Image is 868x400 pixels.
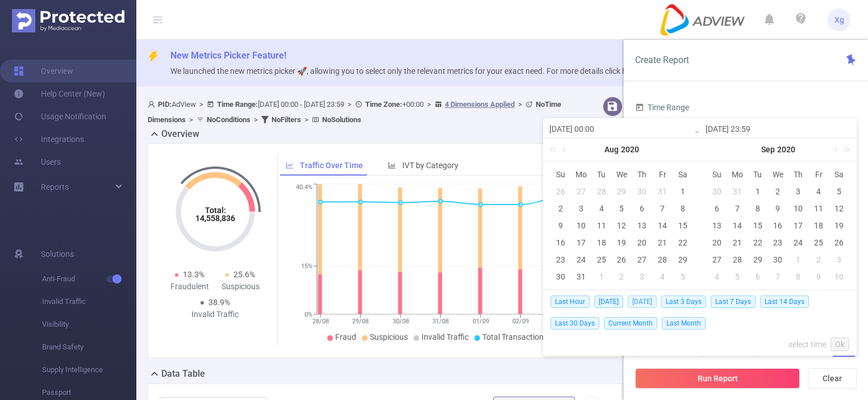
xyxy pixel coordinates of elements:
[656,270,669,284] div: 4
[771,202,784,215] div: 9
[710,236,724,249] div: 20
[164,281,215,293] div: Fraudulent
[635,270,649,284] div: 3
[727,169,748,180] span: Mo
[832,202,846,215] div: 12
[233,270,255,279] span: 25.6%
[41,243,74,265] span: Solutions
[296,184,312,191] tspan: 40.4%
[301,262,312,270] tspan: 15%
[673,200,693,217] td: August 8, 2020
[207,115,251,124] b: No Conditions
[591,166,612,183] th: Tue
[612,234,632,251] td: August 19, 2020
[635,236,649,249] div: 20
[14,60,73,82] a: Overview
[445,100,515,109] u: 4 Dimensions Applied
[751,270,765,284] div: 6
[731,236,744,249] div: 21
[595,236,608,249] div: 18
[595,253,608,266] div: 25
[560,138,570,161] a: Previous month (PageUp)
[652,234,673,251] td: August 21, 2020
[707,169,727,180] span: Su
[312,318,328,325] tspan: 28/08
[710,270,724,284] div: 4
[550,268,571,285] td: August 30, 2020
[652,251,673,268] td: August 28, 2020
[727,200,748,217] td: September 7, 2020
[612,268,632,285] td: September 2, 2020
[512,318,529,325] tspan: 02/09
[768,268,788,285] td: October 7, 2020
[161,127,199,141] h2: Overview
[612,183,632,200] td: July 29, 2020
[595,270,608,284] div: 1
[550,295,590,308] span: Last Hour
[550,169,571,180] span: Su
[652,169,673,180] span: Fr
[829,138,840,161] a: Next month (PageDown)
[632,166,652,183] th: Thu
[635,55,689,65] span: Create Report
[595,185,608,198] div: 28
[748,183,768,200] td: September 1, 2020
[632,200,652,217] td: August 6, 2020
[550,200,571,217] td: August 2, 2020
[710,253,724,266] div: 27
[829,251,849,268] td: October 3, 2020
[652,268,673,285] td: September 4, 2020
[748,200,768,217] td: September 8, 2020
[707,234,727,251] td: September 20, 2020
[731,185,744,198] div: 31
[676,253,690,266] div: 29
[635,202,649,215] div: 6
[673,268,693,285] td: September 5, 2020
[808,368,857,389] button: Clear
[760,138,776,161] a: Sep
[615,253,628,266] div: 26
[788,234,808,251] td: September 24, 2020
[550,234,571,251] td: August 16, 2020
[615,270,628,284] div: 2
[751,236,765,249] div: 22
[710,219,724,232] div: 13
[515,100,525,109] span: >
[748,217,768,234] td: September 15, 2020
[812,253,825,266] div: 2
[595,202,608,215] div: 4
[710,202,724,215] div: 6
[615,185,628,198] div: 29
[768,183,788,200] td: September 2, 2020
[832,253,846,266] div: 3
[14,128,84,151] a: Integrations
[612,166,632,183] th: Wed
[748,169,768,180] span: Tu
[632,217,652,234] td: August 13, 2020
[14,82,105,105] a: Help Center (New)
[652,217,673,234] td: August 14, 2020
[652,200,673,217] td: August 7, 2020
[673,183,693,200] td: August 1, 2020
[554,219,567,232] div: 9
[571,268,591,285] td: August 31, 2020
[251,115,261,124] span: >
[42,336,136,359] span: Brand Safety
[632,169,652,180] span: Th
[771,185,784,198] div: 2
[550,183,571,200] td: July 26, 2020
[791,236,805,249] div: 24
[635,103,689,112] span: Time Range
[352,318,369,325] tspan: 29/08
[831,338,849,351] a: Ok
[829,234,849,251] td: September 26, 2020
[554,185,567,198] div: 26
[829,166,849,183] th: Sat
[574,185,588,198] div: 27
[748,268,768,285] td: October 6, 2020
[571,183,591,200] td: July 27, 2020
[711,295,756,308] span: Last 7 Days
[748,166,768,183] th: Tue
[731,219,744,232] div: 14
[41,182,69,191] span: Reports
